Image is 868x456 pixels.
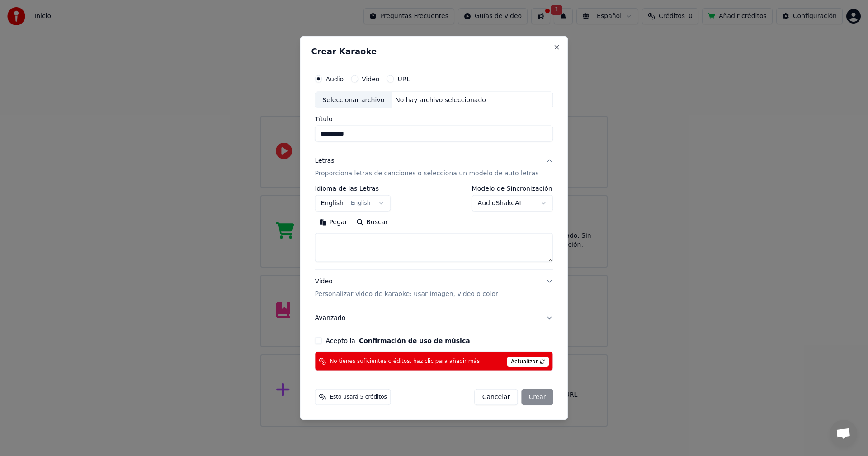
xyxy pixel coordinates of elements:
div: No hay archivo seleccionado [392,95,490,104]
button: VideoPersonalizar video de karaoke: usar imagen, video o color [315,270,553,306]
label: Video [362,75,379,82]
label: Título [315,116,553,122]
div: Seleccionar archivo [315,92,392,108]
label: Audio [325,75,344,82]
span: Esto usará 5 créditos [330,394,387,401]
h2: Crear Karaoke [311,47,557,55]
p: Personalizar video de karaoke: usar imagen, video o color [315,290,498,299]
button: Avanzado [315,306,553,330]
label: Idioma de las Letras [315,185,391,192]
button: Buscar [352,215,392,230]
button: LetrasProporciona letras de canciones o selecciona un modelo de auto letras [315,149,553,185]
div: LetrasProporciona letras de canciones o selecciona un modelo de auto letras [315,185,553,269]
button: Cancelar [475,389,518,405]
label: URL [397,75,410,82]
span: No tienes suficientes créditos, haz clic para añadir más [330,357,480,365]
div: Video [315,277,498,299]
div: Letras [315,156,334,165]
button: Pegar [315,215,352,230]
label: Modelo de Sincronización [472,185,553,192]
p: Proporciona letras de canciones o selecciona un modelo de auto letras [315,169,538,178]
label: Acepto la [325,338,470,344]
button: Acepto la [359,338,470,344]
span: Actualizar [507,357,549,367]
